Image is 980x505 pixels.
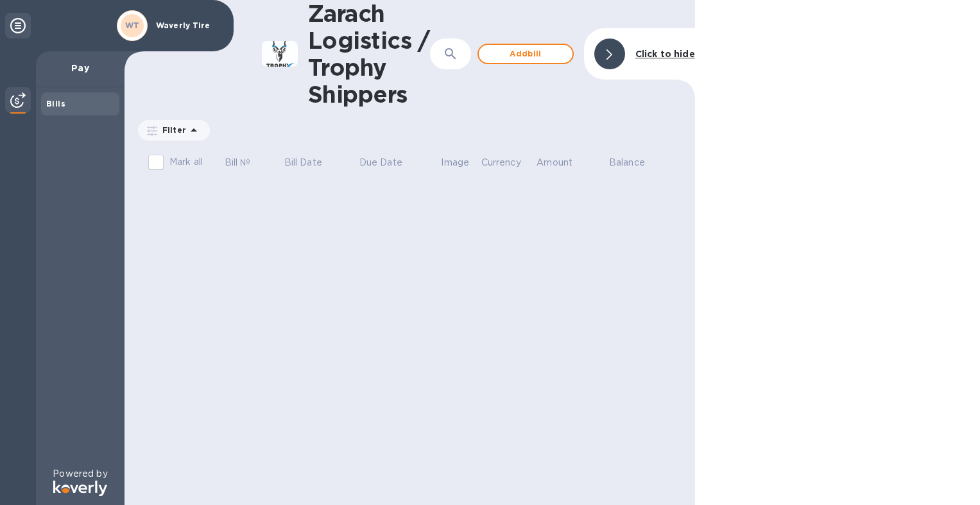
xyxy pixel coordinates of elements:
[477,44,574,64] button: Addbill
[537,156,572,169] p: Amount
[537,156,589,169] span: Amount
[46,62,114,74] p: Pay
[225,156,251,169] p: Bill №
[359,156,402,169] p: Due Date
[359,156,419,169] span: Due Date
[53,481,107,496] img: Logo
[284,156,322,169] p: Bill Date
[169,155,203,169] p: Mark all
[46,99,65,108] b: Bills
[609,156,662,169] span: Balance
[125,21,140,30] b: WT
[53,467,107,481] p: Powered by
[635,49,695,59] b: Click to hide
[441,156,469,169] p: Image
[157,124,186,135] p: Filter
[489,46,562,62] span: Add bill
[284,156,339,169] span: Bill Date
[225,156,268,169] span: Bill №
[156,21,220,30] p: Waverly Tire
[481,156,521,169] p: Currency
[609,156,645,169] p: Balance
